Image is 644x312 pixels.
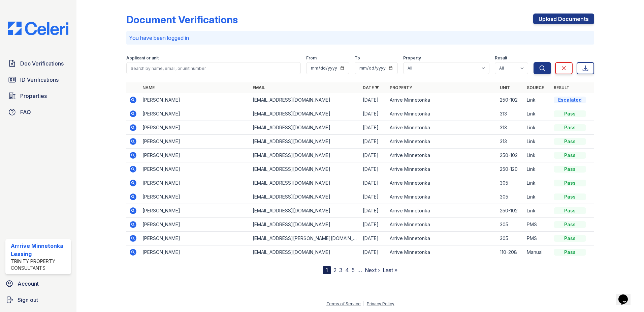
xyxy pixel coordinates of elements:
a: 2 [333,267,336,274]
a: Email [253,85,265,90]
td: [EMAIL_ADDRESS][DOMAIN_NAME] [250,176,360,190]
div: Trinity Property Consultants [11,258,68,271]
a: 3 [339,267,343,274]
div: Pass [554,235,586,242]
td: Arrive Minnetonka [387,218,497,232]
td: [EMAIL_ADDRESS][DOMAIN_NAME] [250,135,360,149]
td: PMS [524,218,551,232]
a: ID Verifications [5,73,71,86]
a: 4 [345,267,349,274]
td: Manual [524,245,551,259]
a: Source [527,85,544,90]
label: From [306,55,317,61]
a: Next › [365,267,380,274]
div: 1 [323,266,331,274]
input: Search by name, email, or unit number [126,62,301,74]
p: You have been logged in [129,34,591,42]
td: 305 [497,218,524,232]
td: 250-120 [497,162,524,176]
td: [EMAIL_ADDRESS][DOMAIN_NAME] [250,121,360,135]
td: [DATE] [360,93,387,107]
a: Unit [500,85,510,90]
a: Property [390,85,412,90]
span: Account [18,280,39,288]
td: [PERSON_NAME] [140,162,250,176]
div: Pass [554,207,586,214]
label: Applicant or unit [126,55,159,61]
td: [EMAIL_ADDRESS][DOMAIN_NAME] [250,245,360,259]
div: Pass [554,221,586,228]
td: [DATE] [360,135,387,149]
a: Doc Verifications [5,57,71,70]
div: Escalated [554,97,586,103]
td: [EMAIL_ADDRESS][DOMAIN_NAME] [250,162,360,176]
td: [EMAIL_ADDRESS][PERSON_NAME][DOMAIN_NAME] [250,232,360,245]
iframe: chat widget [616,285,637,305]
td: [PERSON_NAME] [140,93,250,107]
td: 305 [497,190,524,204]
span: Doc Verifications [20,59,64,68]
td: [DATE] [360,107,387,121]
td: [PERSON_NAME] [140,190,250,204]
a: Result [554,85,570,90]
td: [DATE] [360,176,387,190]
td: [EMAIL_ADDRESS][DOMAIN_NAME] [250,93,360,107]
td: [EMAIL_ADDRESS][DOMAIN_NAME] [250,204,360,218]
td: Arrive Minnetonka [387,162,497,176]
td: [DATE] [360,149,387,162]
a: Date ▼ [363,85,379,90]
td: Arrive Minnetonka [387,135,497,149]
span: ID Verifications [20,76,59,84]
td: [PERSON_NAME] [140,149,250,162]
td: [EMAIL_ADDRESS][DOMAIN_NAME] [250,218,360,232]
td: [PERSON_NAME] [140,218,250,232]
td: [PERSON_NAME] [140,107,250,121]
td: 313 [497,121,524,135]
td: Link [524,107,551,121]
td: [DATE] [360,190,387,204]
td: [PERSON_NAME] [140,232,250,245]
td: Link [524,162,551,176]
td: Arrive Minnetonka [387,93,497,107]
div: Pass [554,124,586,131]
td: Link [524,121,551,135]
td: Arrive Minnetonka [387,190,497,204]
td: [DATE] [360,121,387,135]
td: [EMAIL_ADDRESS][DOMAIN_NAME] [250,149,360,162]
div: Pass [554,249,586,256]
a: FAQ [5,105,71,119]
a: Account [3,277,74,290]
td: 305 [497,232,524,245]
a: Properties [5,89,71,103]
td: [EMAIL_ADDRESS][DOMAIN_NAME] [250,107,360,121]
div: Pass [554,138,586,145]
span: … [357,266,362,274]
td: Arrive Minnetonka [387,149,497,162]
td: [EMAIL_ADDRESS][DOMAIN_NAME] [250,190,360,204]
td: [DATE] [360,218,387,232]
td: [DATE] [360,232,387,245]
a: Upload Documents [533,14,594,24]
div: Pass [554,193,586,200]
td: Arrive Minnetonka [387,121,497,135]
td: 313 [497,107,524,121]
span: Properties [20,92,47,100]
td: [PERSON_NAME] [140,121,250,135]
td: Arrive Minnetonka [387,245,497,259]
div: | [363,301,364,306]
td: [DATE] [360,204,387,218]
label: Property [403,55,421,61]
div: Arrrive Minnetonka Leasing [11,242,68,258]
td: PMS [524,232,551,245]
a: Sign out [3,293,74,307]
div: Document Verifications [126,14,238,26]
td: 305 [497,176,524,190]
label: Result [495,55,507,61]
td: Arrive Minnetonka [387,176,497,190]
div: Pass [554,152,586,159]
td: Link [524,93,551,107]
label: To [355,55,360,61]
a: Last » [383,267,397,274]
span: Sign out [18,296,38,304]
td: Link [524,176,551,190]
